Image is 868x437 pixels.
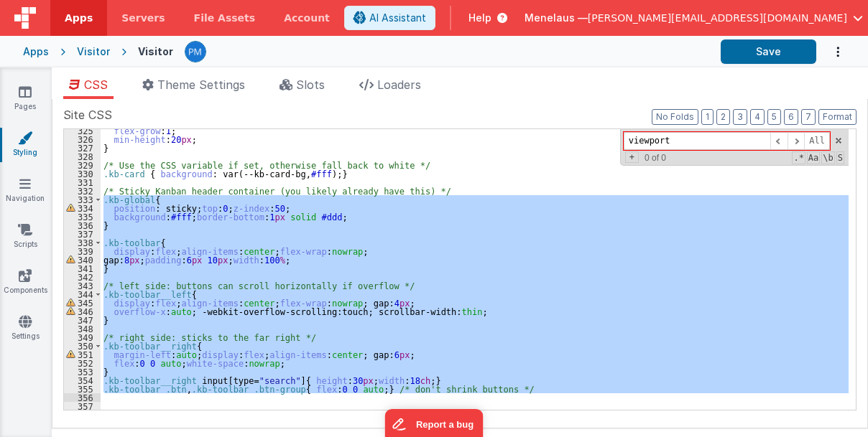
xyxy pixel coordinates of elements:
[807,151,820,164] span: CaseSensitive Search
[64,144,101,152] div: 327
[84,77,108,92] span: CSS
[468,11,491,25] span: Help
[64,393,101,402] div: 356
[377,77,421,92] span: Loaders
[64,230,101,238] div: 337
[138,44,173,59] div: Visitor
[63,106,112,123] span: Site CSS
[64,385,101,393] div: 355
[836,151,844,164] span: Search In Selection
[64,212,101,221] div: 335
[639,153,672,163] span: 0 of 0
[64,316,101,324] div: 347
[64,247,101,255] div: 339
[721,39,816,64] button: Save
[525,11,588,25] span: Menelaus —
[64,238,101,247] div: 338
[64,376,101,385] div: 354
[64,299,101,307] div: 345
[64,195,101,204] div: 333
[121,11,165,25] span: Servers
[801,109,816,125] button: 7
[784,109,798,125] button: 6
[624,132,770,150] input: Search for
[64,342,101,350] div: 350
[733,109,747,125] button: 3
[64,152,101,161] div: 328
[157,77,245,92] span: Theme Settings
[77,44,110,59] div: Visitor
[625,151,639,163] span: Toggel Replace mode
[821,151,834,164] span: Whole Word Search
[64,187,101,195] div: 332
[816,37,845,67] button: Options
[194,11,256,25] span: File Assets
[64,161,101,169] div: 329
[652,109,698,125] button: No Folds
[64,402,101,410] div: 357
[64,350,101,359] div: 351
[64,135,101,144] div: 326
[64,307,101,316] div: 346
[296,77,325,92] span: Slots
[701,109,714,125] button: 1
[64,204,101,212] div: 334
[23,44,49,59] div: Apps
[64,178,101,187] div: 331
[818,109,857,125] button: Format
[64,324,101,333] div: 348
[64,367,101,376] div: 353
[64,359,101,367] div: 352
[750,109,765,125] button: 4
[64,273,101,281] div: 342
[65,11,93,25] span: Apps
[767,109,781,125] button: 5
[64,290,101,299] div: 344
[369,11,426,25] span: AI Assistant
[804,132,830,150] span: Alt-Enter
[64,281,101,290] div: 343
[525,11,863,25] button: Menelaus — [PERSON_NAME][EMAIL_ADDRESS][DOMAIN_NAME]
[64,255,101,264] div: 340
[64,169,101,178] div: 330
[64,221,101,230] div: 336
[64,333,101,342] div: 349
[344,6,435,30] button: AI Assistant
[716,109,730,125] button: 2
[64,126,101,135] div: 325
[64,264,101,273] div: 341
[185,42,206,62] img: a12ed5ba5769bda9d2665f51d2850528
[588,11,847,25] span: [PERSON_NAME][EMAIL_ADDRESS][DOMAIN_NAME]
[792,151,805,164] span: RegExp Search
